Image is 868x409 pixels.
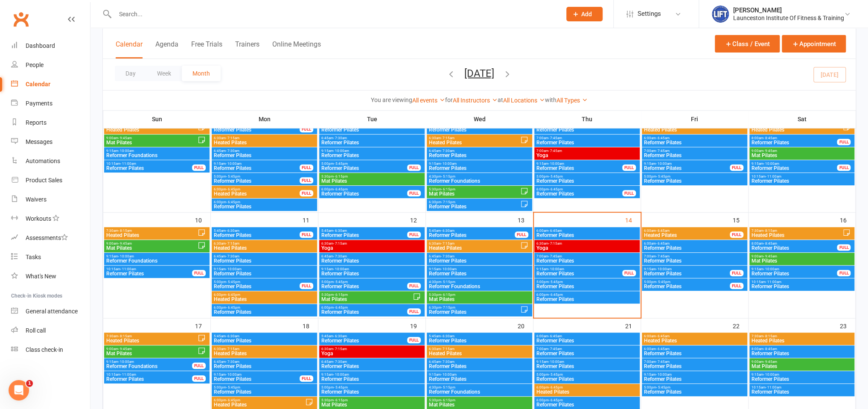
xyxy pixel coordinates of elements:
span: Reformer Foundations [428,178,530,184]
span: 5:00pm [321,162,408,166]
span: - 5:45pm [549,175,563,178]
span: - 11:00am [766,175,781,178]
span: Reformer Pilates [321,166,408,171]
div: FULL [300,164,313,171]
span: - 7:30am [226,149,239,153]
span: 9:15am [536,162,623,166]
span: 9:15am [106,254,208,258]
span: - 5:15pm [441,175,455,178]
span: 9:00am [751,149,853,153]
div: FULL [192,164,206,171]
span: 6:30am [213,136,315,140]
span: - 10:00am [441,267,457,271]
a: Workouts [11,209,90,228]
span: 8:00am [751,136,837,140]
span: - 6:30am [226,229,239,233]
span: - 7:15am [548,242,562,245]
span: Mat Pilates [751,258,853,263]
span: Reformer Pilates [213,271,315,276]
div: FULL [837,244,851,251]
span: 10:15am [751,175,853,178]
span: Reformer Pilates [213,258,315,263]
span: Reformer Pilates [644,166,730,171]
span: 7:30am [106,229,198,233]
span: 7:00am [536,149,638,153]
span: Reformer Pilates [644,140,746,145]
span: Reformer Pilates [321,140,423,145]
span: 6:45am [428,254,530,258]
button: Free Trials [191,40,222,58]
span: Reformer Pilates [321,191,408,196]
span: 6:00am [644,229,730,233]
span: - 8:15am [118,229,132,233]
span: 7:00am [536,136,638,140]
span: 5:00pm [644,175,746,178]
a: Class kiosk mode [11,340,90,359]
div: Payments [26,100,52,107]
span: - 7:15am [226,242,239,245]
div: 11 [303,213,318,227]
th: Thu [533,110,641,128]
button: Agenda [155,40,178,58]
div: 13 [518,213,533,227]
span: 5:45am [428,229,515,233]
div: Launceston Institute Of Fitness & Training [733,14,844,22]
span: 9:15am [106,149,208,153]
a: Calendar [11,75,90,94]
a: People [11,56,90,75]
span: 6:45am [428,149,530,153]
span: Reformer Pilates [536,178,638,184]
span: Heated Pilates [213,191,300,196]
span: - 6:45am [548,229,562,233]
span: - 6:15pm [441,187,455,191]
a: Dashboard [11,36,90,56]
button: Calendar [116,40,143,58]
div: Automations [26,158,60,164]
span: Heated Pilates [644,127,746,132]
div: FULL [622,190,636,196]
span: Reformer Pilates [536,140,638,145]
span: Reformer Pilates [213,204,315,209]
span: Heated Pilates [428,245,520,251]
span: 10:15am [751,280,853,284]
span: 6:30pm [428,200,520,204]
span: 10:15am [106,162,192,166]
a: General attendance kiosk mode [11,302,90,321]
th: Fri [641,110,749,128]
span: 9:15am [213,162,300,166]
span: - 7:15pm [441,200,455,204]
span: - 6:45am [656,136,670,140]
div: Calendar [26,81,50,88]
span: 6:45am [213,149,315,153]
div: FULL [515,231,528,238]
span: Reformer Pilates [428,153,530,158]
span: 5:30pm [428,187,520,191]
span: 10:15am [106,267,192,271]
span: - 7:45am [548,149,562,153]
span: 9:15am [321,149,423,153]
span: - 10:00am [763,267,779,271]
div: FULL [837,139,851,145]
strong: with [545,96,556,103]
span: Heated Pilates [751,127,842,132]
span: - 9:45am [118,136,132,140]
span: 1 [26,380,33,387]
span: Heated Pilates [213,245,315,251]
span: Reformer Pilates [321,127,423,132]
span: Reformer Pilates [106,271,192,276]
div: Waivers [26,196,47,203]
a: Payments [11,94,90,113]
span: Reformer Pilates [213,153,315,158]
button: Trainers [235,40,259,58]
span: - 5:45pm [334,162,348,166]
span: 9:15am [213,267,315,271]
span: - 7:45am [548,254,562,258]
a: What's New [11,267,90,286]
span: - 10:00am [333,149,349,153]
span: 6:00am [644,136,746,140]
span: Reformer Pilates [213,233,300,238]
a: Waivers [11,190,90,209]
span: - 6:45pm [226,200,240,204]
span: Reformer Pilates [536,271,623,276]
span: - 7:15am [441,136,454,140]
